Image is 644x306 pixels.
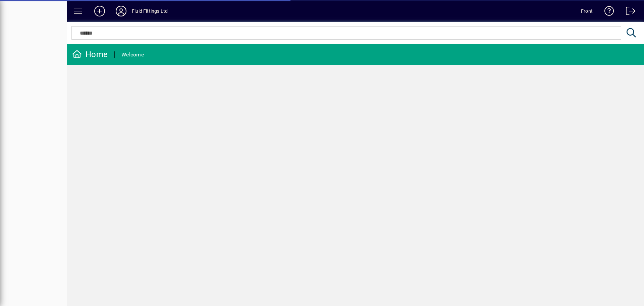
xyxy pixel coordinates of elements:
button: Profile [110,5,132,17]
div: Welcome [121,49,144,60]
a: Logout [621,1,636,23]
a: Knowledge Base [599,1,614,23]
div: Home [72,49,108,60]
div: Front [581,6,593,16]
div: Fluid Fittings Ltd [132,6,168,16]
button: Add [89,5,110,17]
